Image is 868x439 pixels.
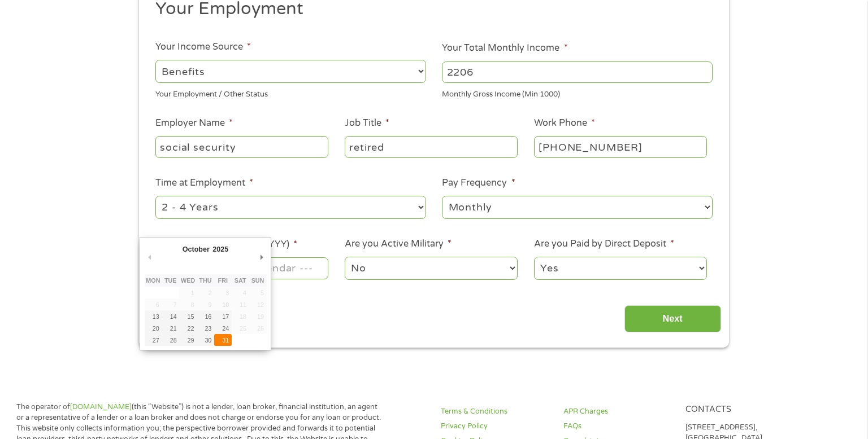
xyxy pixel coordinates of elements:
a: APR Charges [563,406,672,417]
label: Work Phone [534,117,595,129]
button: 30 [197,334,214,346]
label: Are you Active Military [345,238,452,250]
input: Next [624,305,721,333]
button: 28 [162,334,179,346]
label: Your Income Source [155,41,251,53]
button: 17 [214,310,232,322]
button: 15 [179,310,197,322]
abbr: Wednesday [181,277,195,284]
input: (231) 754-4010 [534,136,707,157]
button: 23 [197,322,214,334]
button: 20 [145,322,162,334]
button: 16 [197,310,214,322]
button: Next Month [257,250,267,265]
abbr: Tuesday [164,277,177,284]
input: Walmart [155,136,328,157]
h4: Contacts [685,405,794,415]
abbr: Monday [146,277,160,284]
div: Monthly Gross Income (Min 1000) [442,85,713,100]
button: 22 [179,322,197,334]
button: 13 [145,310,162,322]
abbr: Friday [218,277,228,284]
a: FAQs [563,421,672,432]
div: October [181,242,211,257]
label: Job Title [345,117,389,129]
button: 31 [214,334,232,346]
label: Your Total Monthly Income [442,42,567,54]
div: 2025 [211,242,230,257]
label: Employer Name [155,117,233,129]
div: Your Employment / Other Status [155,85,426,100]
input: Cashier [345,136,518,157]
a: Privacy Policy [441,421,549,432]
input: 1800 [442,62,713,83]
label: Pay Frequency [442,177,515,189]
button: Previous Month [145,250,155,265]
abbr: Sunday [251,277,264,284]
label: Time at Employment [155,177,253,189]
abbr: Thursday [199,277,211,284]
button: 29 [179,334,197,346]
a: Terms & Conditions [441,406,549,417]
button: 27 [145,334,162,346]
abbr: Saturday [235,277,246,284]
label: Are you Paid by Direct Deposit [534,238,674,250]
button: 21 [162,322,179,334]
a: [DOMAIN_NAME] [70,402,132,411]
button: 24 [214,322,232,334]
button: 14 [162,310,179,322]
